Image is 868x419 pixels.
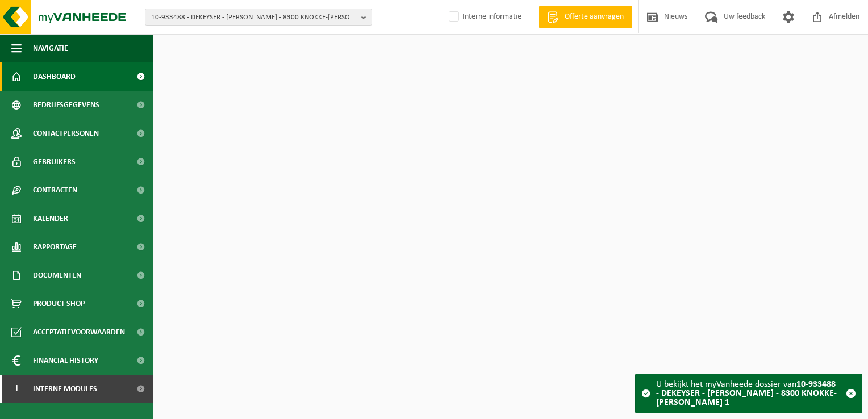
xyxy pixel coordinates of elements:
div: U bekijkt het myVanheede dossier van [656,374,840,413]
span: Kalender [33,204,68,233]
span: Rapportage [33,233,77,261]
span: Contracten [33,176,77,204]
label: Interne informatie [446,9,521,26]
span: Dashboard [33,62,76,91]
span: Acceptatievoorwaarden [33,318,125,346]
span: 10-933488 - DEKEYSER - [PERSON_NAME] - 8300 KNOKKE-[PERSON_NAME] 1 [151,9,357,26]
a: Offerte aanvragen [539,6,632,28]
strong: 10-933488 - DEKEYSER - [PERSON_NAME] - 8300 KNOKKE-[PERSON_NAME] 1 [656,380,837,407]
span: I [11,375,22,403]
span: Navigatie [33,34,68,62]
span: Bedrijfsgegevens [33,91,99,119]
button: 10-933488 - DEKEYSER - [PERSON_NAME] - 8300 KNOKKE-[PERSON_NAME] 1 [145,9,372,26]
span: Interne modules [33,375,97,403]
span: Documenten [33,261,81,290]
span: Financial History [33,346,98,375]
span: Offerte aanvragen [562,11,627,23]
span: Gebruikers [33,148,76,176]
span: Product Shop [33,290,85,318]
span: Contactpersonen [33,119,99,148]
